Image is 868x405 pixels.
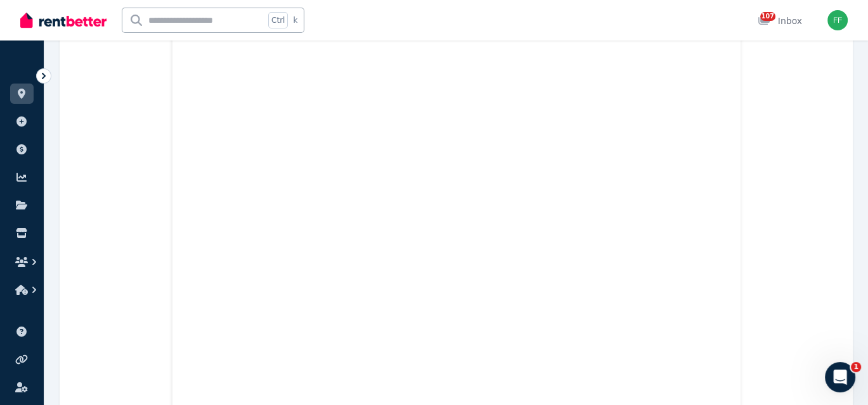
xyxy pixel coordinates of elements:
div: Inbox [758,15,802,27]
span: 107 [760,12,775,21]
img: Frank frank@northwardrentals.com.au [827,10,848,30]
span: k [293,15,297,25]
span: 1 [851,362,861,372]
iframe: Intercom live chat [825,362,855,392]
span: Ctrl [268,12,288,28]
img: RentBetter [20,11,107,30]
